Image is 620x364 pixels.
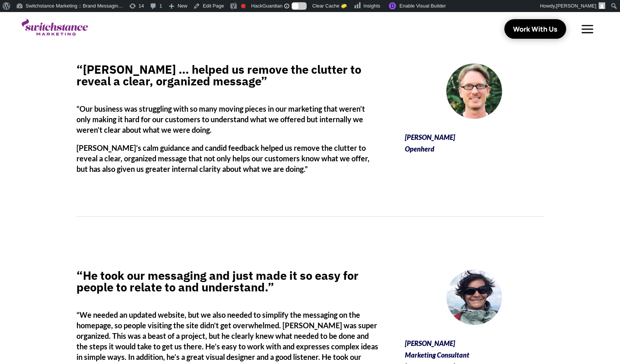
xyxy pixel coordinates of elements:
[446,270,502,325] img: elisa-cottrell
[76,270,379,297] h4: “He took our messaging and just made it so easy for people to relate to and understand.”
[76,143,379,174] p: [PERSON_NAME]’s calm guidance and candid feedback helped us remove the clutter to reveal a clear,...
[341,3,347,9] span: 🧽
[76,103,379,178] h6: “Our business was struggling with so many moving pieces in our marketing that weren’t only making...
[76,64,379,91] h4: “[PERSON_NAME] … helped us remove the clutter to reveal a clear, organized message”
[241,4,246,8] div: Focus keyphrase not set
[504,19,566,39] a: Work With Us
[312,3,339,9] span: Clear Cache
[405,132,544,155] p: [PERSON_NAME] Openherd
[21,18,89,36] img: switchstance-logo-purple
[556,3,596,9] span: [PERSON_NAME]
[363,3,380,9] span: Insights
[446,64,502,119] img: joepreston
